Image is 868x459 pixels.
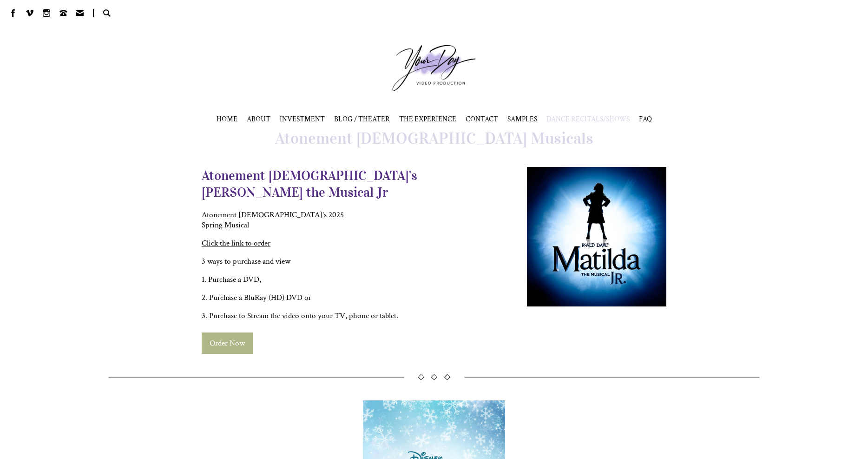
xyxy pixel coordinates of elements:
a: HOME [217,114,237,124]
p: 2. Purchase a BluRay (HD) DVD or [202,293,508,303]
h1: Atonement [DEMOGRAPHIC_DATA] Musicals [202,128,666,148]
span: SAMPLES [507,114,537,124]
h3: Atonement [DEMOGRAPHIC_DATA]'s [PERSON_NAME] the Musical Jr [202,167,508,200]
a: THE EXPERIENCE [399,114,456,124]
a: Your Day Production Logo [378,31,490,105]
p: 1. Purchase a DVD, [202,274,508,285]
a: Click the link to order [202,238,270,248]
a: CONTACT [466,114,498,124]
span: DANCE RECITALS/SHOWS [546,114,630,124]
p: 3 ways to purchase and view [202,256,508,266]
span: Order Now [210,338,245,348]
a: BLOG / THEATER [334,114,390,124]
a: ABOUT [247,114,270,124]
a: Order Now [202,333,253,354]
p: Atonement [DEMOGRAPHIC_DATA]'s 2025 Spring Musical [202,210,508,230]
p: 3. Purchase to Stream the video onto your TV, phone or tablet. [202,311,508,321]
a: INVESTMENT [280,114,325,124]
a: FAQ [639,114,652,124]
